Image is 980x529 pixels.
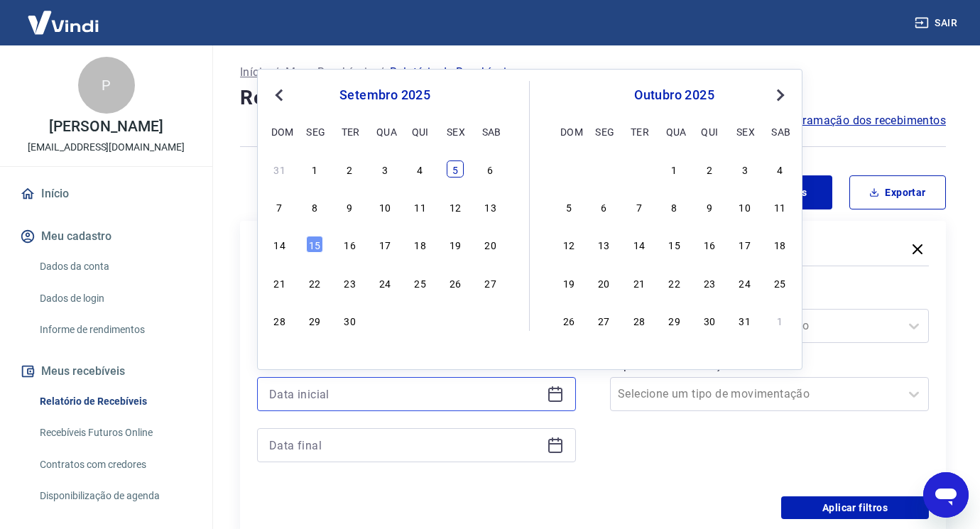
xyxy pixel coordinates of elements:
[701,236,718,253] div: Choose quinta-feira, 16 de outubro de 2025
[595,274,612,291] div: Choose segunda-feira, 20 de outubro de 2025
[240,84,946,112] h4: Relatório de Recebíveis
[482,123,499,140] div: sab
[771,236,788,253] div: Choose sábado, 18 de outubro de 2025
[558,158,790,330] div: month 2025-10
[736,123,753,140] div: sex
[912,10,963,36] button: Sair
[666,236,683,253] div: Choose quarta-feira, 15 de outubro de 2025
[701,123,718,140] div: qui
[447,198,464,215] div: Choose sexta-feira, 12 de setembro de 2025
[376,198,393,215] div: Choose quarta-feira, 10 de setembro de 2025
[17,178,195,209] a: Início
[631,123,648,140] div: ter
[271,198,288,215] div: Choose domingo, 7 de setembro de 2025
[306,312,323,329] div: Choose segunda-feira, 29 de setembro de 2025
[269,383,541,405] input: Data inicial
[771,198,788,215] div: Choose sábado, 11 de outubro de 2025
[274,64,279,81] p: /
[631,198,648,215] div: Choose terça-feira, 7 de outubro de 2025
[771,312,788,329] div: Choose sábado, 1 de novembro de 2025
[736,236,753,253] div: Choose sexta-feira, 17 de outubro de 2025
[34,315,195,344] a: Informe de rendimentos
[412,123,429,140] div: qui
[447,123,464,140] div: sex
[271,312,288,329] div: Choose domingo, 28 de setembro de 2025
[560,312,577,329] div: Choose domingo, 26 de outubro de 2025
[342,274,359,291] div: Choose terça-feira, 23 de setembro de 2025
[631,236,648,253] div: Choose terça-feira, 14 de outubro de 2025
[376,160,393,178] div: Choose quarta-feira, 3 de setembro de 2025
[412,274,429,291] div: Choose quinta-feira, 25 de setembro de 2025
[271,274,288,291] div: Choose domingo, 21 de setembro de 2025
[34,252,195,281] a: Dados da conta
[560,236,577,253] div: Choose domingo, 12 de outubro de 2025
[595,312,612,329] div: Choose segunda-feira, 27 de outubro de 2025
[736,160,753,178] div: Choose sexta-feira, 3 de outubro de 2025
[781,496,929,519] button: Aplicar filtros
[34,387,195,416] a: Relatório de Recebíveis
[17,1,109,44] img: Vindi
[482,198,499,215] div: Choose sábado, 13 de setembro de 2025
[376,274,393,291] div: Choose quarta-feira, 24 de setembro de 2025
[306,274,323,291] div: Choose segunda-feira, 22 de setembro de 2025
[269,158,501,330] div: month 2025-09
[560,198,577,215] div: Choose domingo, 5 de outubro de 2025
[17,221,195,252] button: Meu cadastro
[771,274,788,291] div: Choose sábado, 25 de outubro de 2025
[482,312,499,329] div: Choose sábado, 4 de outubro de 2025
[701,274,718,291] div: Choose quinta-feira, 23 de outubro de 2025
[447,236,464,253] div: Choose sexta-feira, 19 de setembro de 2025
[342,312,359,329] div: Choose terça-feira, 30 de setembro de 2025
[376,123,393,140] div: qua
[736,198,753,215] div: Choose sexta-feira, 10 de outubro de 2025
[923,472,969,518] iframe: Botão para abrir a janela de mensagens
[666,160,683,178] div: Choose quarta-feira, 1 de outubro de 2025
[342,123,359,140] div: ter
[306,236,323,253] div: Choose segunda-feira, 15 de setembro de 2025
[34,481,195,511] a: Disponibilização de agenda
[771,123,788,140] div: sab
[285,64,374,81] a: Meus Recebíveis
[482,274,499,291] div: Choose sábado, 27 de setembro de 2025
[771,160,788,178] div: Choose sábado, 4 de outubro de 2025
[342,198,359,215] div: Choose terça-feira, 9 de setembro de 2025
[447,274,464,291] div: Choose sexta-feira, 26 de setembro de 2025
[736,274,753,291] div: Choose sexta-feira, 24 de outubro de 2025
[447,312,464,329] div: Choose sexta-feira, 3 de outubro de 2025
[666,312,683,329] div: Choose quarta-feira, 29 de outubro de 2025
[482,160,499,178] div: Choose sábado, 6 de setembro de 2025
[482,236,499,253] div: Choose sábado, 20 de setembro de 2025
[379,64,384,81] p: /
[666,274,683,291] div: Choose quarta-feira, 22 de outubro de 2025
[595,198,612,215] div: Choose segunda-feira, 6 de outubro de 2025
[34,450,195,479] a: Contratos com credores
[342,236,359,253] div: Choose terça-feira, 16 de setembro de 2025
[271,123,288,140] div: dom
[849,175,946,209] button: Exportar
[28,140,185,155] p: [EMAIL_ADDRESS][DOMAIN_NAME]
[631,160,648,178] div: Choose terça-feira, 30 de setembro de 2025
[240,64,268,81] a: Início
[595,236,612,253] div: Choose segunda-feira, 13 de outubro de 2025
[17,356,195,387] button: Meus recebíveis
[701,198,718,215] div: Choose quinta-feira, 9 de outubro de 2025
[560,274,577,291] div: Choose domingo, 19 de outubro de 2025
[78,57,135,114] div: P
[412,160,429,178] div: Choose quinta-feira, 4 de setembro de 2025
[558,87,790,104] div: outubro 2025
[631,312,648,329] div: Choose terça-feira, 28 de outubro de 2025
[376,236,393,253] div: Choose quarta-feira, 17 de setembro de 2025
[412,312,429,329] div: Choose quinta-feira, 2 de outubro de 2025
[772,87,789,104] button: Next Month
[271,87,288,104] button: Previous Month
[269,435,541,456] input: Data final
[34,284,195,313] a: Dados de login
[271,236,288,253] div: Choose domingo, 14 de setembro de 2025
[269,87,501,104] div: setembro 2025
[390,64,512,81] p: Relatório de Recebíveis
[376,312,393,329] div: Choose quarta-feira, 1 de outubro de 2025
[49,119,163,134] p: [PERSON_NAME]
[666,123,683,140] div: qua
